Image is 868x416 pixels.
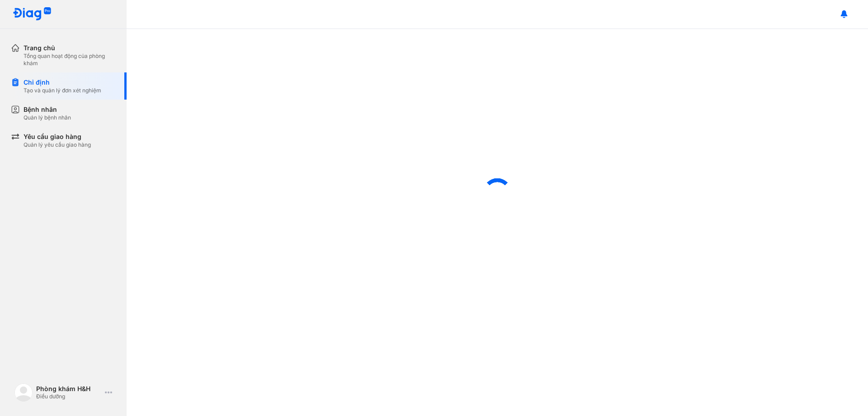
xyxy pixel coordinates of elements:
[36,393,101,400] div: Điều dưỡng
[14,383,33,402] img: logo
[24,105,71,114] div: Bệnh nhân
[24,78,101,87] div: Chỉ định
[24,87,101,94] div: Tạo và quản lý đơn xét nghiệm
[13,7,52,21] img: logo
[24,114,71,121] div: Quản lý bệnh nhân
[24,43,116,53] div: Trang chủ
[24,53,116,67] div: Tổng quan hoạt động của phòng khám
[24,141,91,148] div: Quản lý yêu cầu giao hàng
[24,132,91,141] div: Yêu cầu giao hàng
[36,385,101,393] div: Phòng khám H&H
